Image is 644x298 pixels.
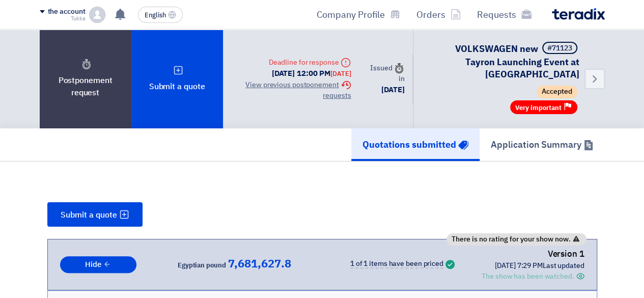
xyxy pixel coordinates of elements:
[491,138,581,151] font: Application Summary
[48,6,86,17] font: the account
[272,68,331,79] font: [DATE] 12:00 PM
[469,3,540,26] a: Requests
[381,84,404,95] font: [DATE]
[547,248,584,260] font: Version 1
[59,74,113,99] font: Postponement request
[416,8,445,21] font: Orders
[245,79,351,101] font: View previous postponement requests
[477,8,516,21] font: Requests
[370,63,404,84] font: Issued in
[543,260,584,271] font: Last updated
[495,260,543,271] font: [DATE] 7:29 PM
[228,255,291,272] font: 7,681,627.8
[455,42,579,81] font: VOLKSWAGEN new Tayron Launching Event at [GEOGRAPHIC_DATA]
[85,259,101,270] font: Hide
[71,14,86,23] font: Tukka
[330,69,351,78] font: [DATE]
[317,8,385,21] font: Company Profile
[60,256,136,273] button: Hide
[552,8,605,20] img: Teradix logo
[145,10,166,20] font: English
[362,138,456,151] font: Quotations submitted
[426,42,579,80] h5: VOLKSWAGEN new Tayron Launching Event at Azha
[138,7,183,23] button: English
[515,103,562,113] font: Very important
[178,260,226,270] font: Egyptian pound
[547,43,572,53] font: #71123
[351,128,480,161] a: Quotations submitted
[482,271,574,282] font: The show has been watched.
[47,202,143,227] button: Submit a quote
[542,87,572,97] font: Accepted
[61,209,117,221] font: Submit a quote
[89,7,105,23] img: profile_test.png
[350,258,443,269] font: 1 of 1 items have been priced
[408,3,469,26] a: Orders
[269,57,339,68] font: Deadline for response
[480,128,605,161] a: Application Summary
[452,234,571,245] font: There is no rating for your show now.
[149,80,205,93] font: Submit a quote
